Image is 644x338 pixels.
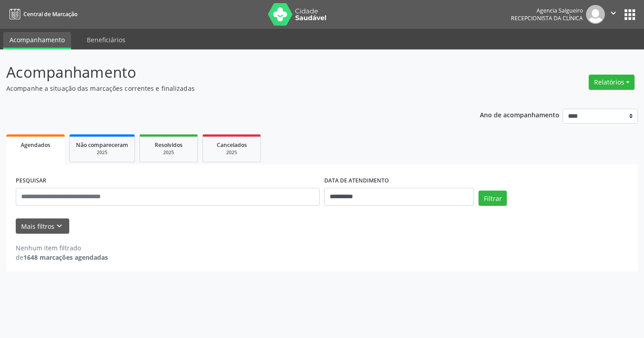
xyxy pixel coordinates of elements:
div: 2025 [76,149,128,156]
img: img [586,5,605,24]
p: Acompanhamento [6,61,448,84]
button: Relatórios [589,75,635,90]
strong: 1648 marcações agendadas [23,253,108,262]
button: Mais filtroskeyboard_arrow_down [16,218,69,234]
button: apps [622,7,638,22]
div: de [16,253,108,262]
button:  [605,5,622,24]
p: Ano de acompanhamento [480,109,559,120]
span: Cancelados [217,141,247,149]
span: Agendados [21,141,50,149]
label: PESQUISAR [16,174,46,188]
a: Central de Marcação [6,7,77,22]
a: Beneficiários [80,32,132,48]
a: Acompanhamento [3,32,71,49]
div: Nenhum item filtrado [16,243,108,253]
div: 2025 [146,149,191,156]
i: keyboard_arrow_down [54,221,64,231]
span: Não compareceram [76,141,128,149]
button: Filtrar [479,191,507,206]
span: Resolvidos [155,141,183,149]
div: 2025 [209,149,254,156]
label: DATA DE ATENDIMENTO [324,174,389,188]
span: Recepcionista da clínica [511,14,583,22]
i:  [608,8,618,18]
span: Central de Marcação [23,10,77,18]
div: Agencia Salgueiro [511,7,583,14]
p: Acompanhe a situação das marcações correntes e finalizadas [6,84,448,93]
